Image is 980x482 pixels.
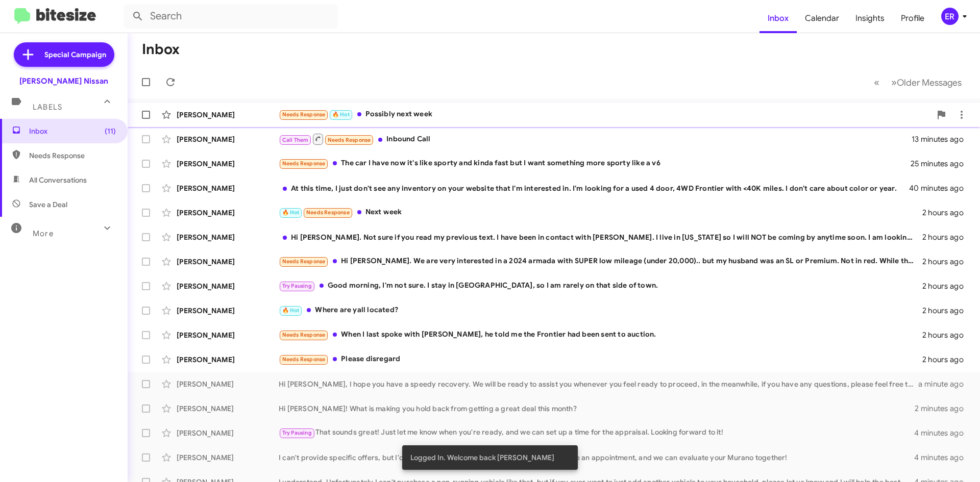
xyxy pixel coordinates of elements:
[279,158,911,169] div: The car I have now it's like sporty and kinda fast but I want something more sporty like a v6
[177,183,279,193] div: [PERSON_NAME]
[282,332,326,338] span: Needs Response
[177,110,279,120] div: [PERSON_NAME]
[177,134,279,144] div: [PERSON_NAME]
[759,4,797,33] a: Inbox
[847,4,893,33] a: Insights
[44,49,106,60] span: Special Campaign
[177,330,279,340] div: [PERSON_NAME]
[306,209,350,216] span: Needs Response
[911,159,972,169] div: 25 minutes ago
[29,150,116,161] span: Needs Response
[922,354,972,365] div: 2 hours ago
[868,72,968,93] nav: Page navigation example
[282,307,300,314] span: 🔥 Hot
[279,353,922,365] div: Please disregard
[29,126,116,136] span: Inbox
[279,379,918,389] div: Hi [PERSON_NAME], I hope you have a speedy recovery. We will be ready to assist you whenever you ...
[33,229,54,238] span: More
[922,208,972,218] div: 2 hours ago
[897,77,962,88] span: Older Messages
[874,76,879,89] span: «
[922,306,972,316] div: 2 hours ago
[279,133,912,145] div: Inbound Call
[279,183,911,193] div: At this time, I just don't see any inventory on your website that I'm interested in. I'm looking ...
[279,232,922,242] div: Hi [PERSON_NAME]. Not sure if you read my previous text. I have been in contact with [PERSON_NAME...
[177,232,279,242] div: [PERSON_NAME]
[124,4,338,29] input: Search
[279,207,922,218] div: Next week
[105,126,116,136] span: (11)
[797,4,847,33] a: Calendar
[282,111,326,118] span: Needs Response
[941,8,959,25] div: ER
[911,183,972,193] div: 40 minutes ago
[279,280,922,292] div: Good morning, I'm not sure. I stay in [GEOGRAPHIC_DATA], so I am rarely on that side of town.
[279,305,922,316] div: Where are yall located?
[282,283,312,289] span: Try Pausing
[912,134,972,144] div: 13 minutes ago
[332,111,350,118] span: 🔥 Hot
[177,281,279,291] div: [PERSON_NAME]
[177,159,279,169] div: [PERSON_NAME]
[922,232,972,242] div: 2 hours ago
[922,330,972,340] div: 2 hours ago
[279,403,915,414] div: Hi [PERSON_NAME]! What is making you hold back from getting a great deal this month?
[177,354,279,365] div: [PERSON_NAME]
[177,428,279,438] div: [PERSON_NAME]
[279,452,914,463] div: I can't provide specific offers, but I'd love to discuss your vehicle's details. Let’s schedule a...
[19,76,108,86] div: [PERSON_NAME] Nissan
[914,428,972,438] div: 4 minutes ago
[328,137,371,143] span: Needs Response
[893,4,933,33] a: Profile
[177,257,279,267] div: [PERSON_NAME]
[14,42,114,67] a: Special Campaign
[177,306,279,316] div: [PERSON_NAME]
[282,258,326,265] span: Needs Response
[891,76,897,89] span: »
[29,175,87,185] span: All Conversations
[282,356,326,363] span: Needs Response
[177,208,279,218] div: [PERSON_NAME]
[282,429,312,436] span: Try Pausing
[33,103,62,112] span: Labels
[922,281,972,291] div: 2 hours ago
[410,452,554,463] span: Logged In. Welcome back [PERSON_NAME]
[177,403,279,414] div: [PERSON_NAME]
[29,199,67,210] span: Save a Deal
[922,257,972,267] div: 2 hours ago
[282,137,309,143] span: Call Them
[885,72,968,93] button: Next
[177,379,279,389] div: [PERSON_NAME]
[279,256,922,267] div: Hi [PERSON_NAME]. We are very interested in a 2024 armada with SUPER low mileage (under 20,000).....
[279,329,922,341] div: When I last spoke with [PERSON_NAME], he told me the Frontier had been sent to auction.
[918,379,972,389] div: a minute ago
[868,72,886,93] button: Previous
[142,41,180,58] h1: Inbox
[282,160,326,167] span: Needs Response
[915,403,972,414] div: 2 minutes ago
[914,452,972,463] div: 4 minutes ago
[279,109,931,120] div: Possibly next week
[279,427,914,439] div: That sounds great! Just let me know when you're ready, and we can set up a time for the appraisal...
[933,8,969,25] button: ER
[177,452,279,463] div: [PERSON_NAME]
[282,209,300,216] span: 🔥 Hot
